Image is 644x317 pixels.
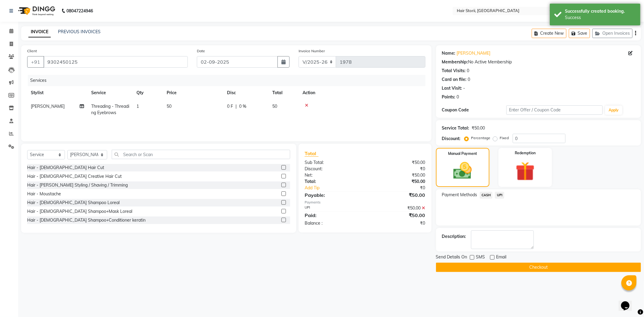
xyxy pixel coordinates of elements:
[66,2,93,19] b: 08047224946
[27,182,128,188] div: Hair - [PERSON_NAME] Styling / Shaving / Trimming
[442,59,468,65] div: Membership:
[365,178,430,185] div: ₹50.00
[480,192,493,199] span: CASH
[27,191,61,197] div: Hair - Moustache
[133,86,163,100] th: Qty
[300,212,365,219] div: Paid:
[510,159,541,183] img: _gift.svg
[442,68,466,74] div: Total Visits:
[28,27,51,37] a: INVOICE
[448,151,477,156] label: Manual Payment
[515,150,536,156] label: Redemption
[495,192,504,199] span: UPI
[500,135,509,141] label: Fixed
[365,205,430,211] div: ₹50.00
[163,86,223,100] th: Price
[436,263,641,272] button: Checkout
[300,185,376,191] a: Add Tip
[442,136,461,142] div: Discount:
[467,68,469,74] div: 0
[27,208,132,215] div: Hair - [DEMOGRAPHIC_DATA] Shampoo+Mask Loreal
[31,104,65,109] span: [PERSON_NAME]
[197,48,205,54] label: Date
[300,166,365,172] div: Discount:
[27,86,88,100] th: Stylist
[300,205,365,211] div: UPI
[365,191,430,199] div: ₹50.00
[442,125,469,131] div: Service Total:
[300,172,365,178] div: Net:
[365,166,430,172] div: ₹0
[442,233,466,240] div: Description:
[27,217,146,223] div: Hair - [DEMOGRAPHIC_DATA] Shampoo+Conditioner keratin
[27,165,104,171] div: Hair - [DEMOGRAPHIC_DATA] Hair Cut
[28,75,430,86] div: Services
[299,48,325,54] label: Invoice Number
[27,48,37,54] label: Client
[91,104,129,115] span: Threading - Threading Eyebrows
[442,76,467,83] div: Card on file:
[476,254,485,261] span: SMS
[376,185,430,191] div: ₹0
[58,29,101,34] a: PREVIOUS INVOICES
[300,191,365,199] div: Payable:
[442,85,462,91] div: Last Visit:
[15,2,57,19] img: logo
[506,105,603,115] input: Enter Offer / Coupon Code
[532,29,566,38] button: Create New
[468,76,470,83] div: 0
[471,135,491,141] label: Percentage
[136,104,139,109] span: 1
[88,86,133,100] th: Service
[619,293,638,311] iframe: chat widget
[269,86,299,100] th: Total
[305,150,319,157] span: Total
[463,85,465,91] div: -
[605,106,622,115] button: Apply
[305,200,425,205] div: Payments
[565,14,636,21] div: Success
[472,125,485,131] div: ₹50.00
[27,56,44,68] button: +91
[442,192,477,198] span: Payment Methods
[43,56,188,68] input: Search by Name/Mobile/Email/Code
[112,150,290,159] input: Search or Scan
[300,220,365,226] div: Balance :
[227,103,233,110] span: 0 F
[223,86,269,100] th: Disc
[300,159,365,166] div: Sub Total:
[239,103,246,110] span: 0 %
[442,94,456,100] div: Points:
[442,59,635,65] div: No Active Membership
[457,94,459,100] div: 0
[365,220,430,226] div: ₹0
[300,178,365,185] div: Total:
[442,50,456,56] div: Name:
[365,212,430,219] div: ₹50.00
[27,200,120,206] div: Hair - [DEMOGRAPHIC_DATA] Shampoo Loreal
[235,103,237,110] span: |
[27,173,122,180] div: Hair - [DEMOGRAPHIC_DATA] Creative Hair Cut
[365,172,430,178] div: ₹50.00
[365,159,430,166] div: ₹50.00
[569,29,590,38] button: Save
[457,50,491,56] a: [PERSON_NAME]
[299,86,425,100] th: Action
[565,8,636,14] div: Successfully created booking.
[442,107,506,113] div: Coupon Code
[592,29,633,38] button: Open Invoices
[447,160,478,181] img: _cash.svg
[167,104,171,109] span: 50
[436,254,467,261] span: Send Details On
[272,104,277,109] span: 50
[496,254,507,261] span: Email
